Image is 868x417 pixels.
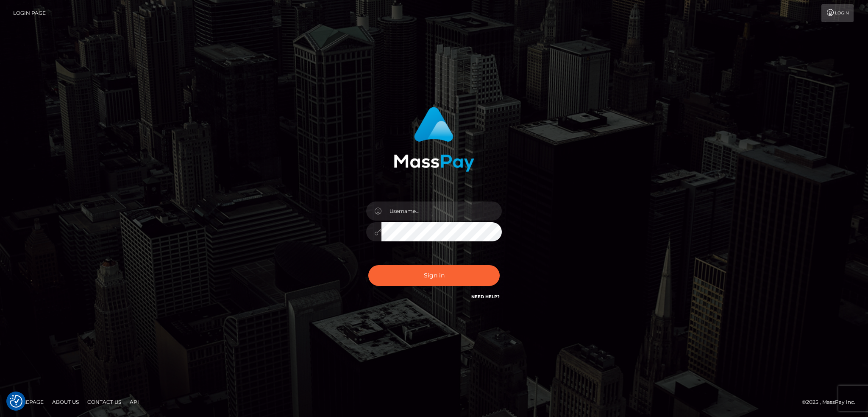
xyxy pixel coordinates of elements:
[10,395,22,408] img: Revisit consent button
[10,395,22,408] button: Consent Preferences
[13,4,46,22] a: Login Page
[84,395,125,409] a: Contact Us
[368,265,500,286] button: Sign in
[394,107,474,172] img: MassPay Login
[821,4,854,22] a: Login
[381,202,502,221] input: Username...
[49,395,82,409] a: About Us
[802,397,862,407] div: © 2025 , MassPay Inc.
[471,294,500,299] a: Need Help?
[126,395,142,409] a: API
[9,395,47,409] a: Homepage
